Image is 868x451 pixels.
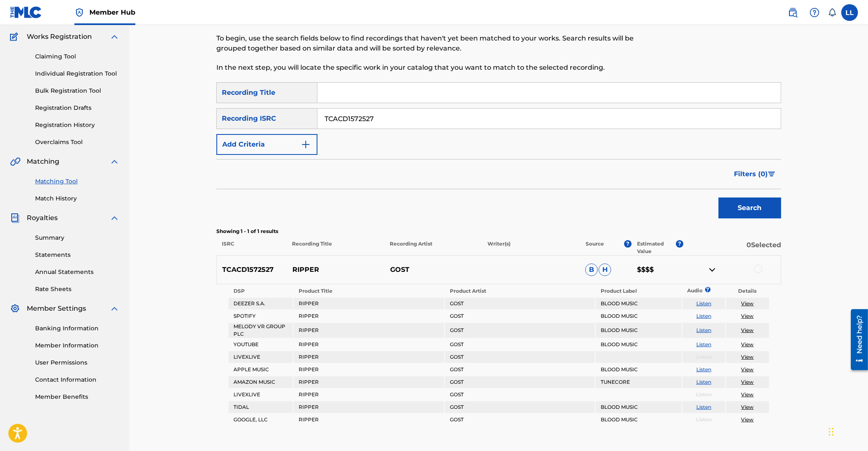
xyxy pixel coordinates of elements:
[806,4,823,21] div: Help
[707,287,708,292] span: ?
[294,414,444,426] td: RIPPER
[696,327,711,333] a: Listen
[826,411,868,451] iframe: Chat Widget
[35,268,119,276] a: Annual Statements
[216,240,287,255] p: ISRC
[683,416,726,423] p: Listen
[482,240,580,255] p: Writer(s)
[624,240,632,248] span: ?
[10,157,20,167] img: Matching
[216,228,781,235] p: Showing 1 - 1 of 1 results
[445,351,595,363] td: GOST
[445,298,595,309] td: GOST
[35,69,119,78] a: Individual Registration Tool
[27,213,58,223] span: Royalties
[89,8,135,17] span: Member Hub
[596,323,681,338] td: BLOOD MUSIC
[294,389,444,400] td: RIPPER
[741,366,754,372] a: View
[228,339,293,350] td: YOUTUBE
[829,419,834,444] div: Drag
[35,285,119,294] a: Rate Sheets
[784,4,801,21] a: Public Search
[445,310,595,322] td: GOST
[228,351,293,363] td: LIVEXLIVE
[35,393,119,401] a: Member Benefits
[696,341,711,347] a: Listen
[683,287,693,294] p: Audio
[109,32,119,42] img: expand
[35,375,119,384] a: Contact Information
[109,213,119,223] img: expand
[696,404,711,410] a: Listen
[707,265,717,275] img: contract
[35,194,119,203] a: Match History
[841,4,858,21] div: User Menu
[35,341,119,350] a: Member Information
[445,401,595,413] td: GOST
[35,121,119,129] a: Registration History
[726,285,769,297] th: Details
[445,364,595,375] td: GOST
[596,401,681,413] td: BLOOD MUSIC
[10,304,20,314] img: Member Settings
[445,389,595,400] td: GOST
[741,313,754,319] a: View
[734,169,768,179] span: Filters ( 0 )
[35,52,119,61] a: Claiming Tool
[445,323,595,338] td: GOST
[27,32,92,42] span: Works Registration
[683,353,726,361] p: Listen
[35,86,119,95] a: Bulk Registration Tool
[741,416,754,423] a: View
[294,351,444,363] td: RIPPER
[683,391,726,398] p: Listen
[596,376,681,388] td: TUNECORE
[35,251,119,259] a: Statements
[445,414,595,426] td: GOST
[696,379,711,385] a: Listen
[228,364,293,375] td: APPLE MUSIC
[718,198,781,218] button: Search
[585,264,598,276] span: B
[294,310,444,322] td: RIPPER
[596,364,681,375] td: BLOOD MUSIC
[696,313,711,319] a: Listen
[216,82,781,223] form: Search Form
[27,157,59,167] span: Matching
[810,8,820,18] img: help
[741,379,754,385] a: View
[696,366,711,372] a: Listen
[35,324,119,333] a: Banking Information
[294,339,444,350] td: RIPPER
[228,285,293,297] th: DSP
[10,32,21,42] img: Works Registration
[35,177,119,186] a: Matching Tool
[586,240,604,255] p: Source
[596,298,681,309] td: BLOOD MUSIC
[216,134,317,155] button: Add Criteria
[228,414,293,426] td: GOOGLE, LLC
[228,401,293,413] td: TIDAL
[228,298,293,309] td: DEEZER S.A.
[741,341,754,347] a: View
[294,323,444,338] td: RIPPER
[228,310,293,322] td: SPOTIFY
[768,172,775,177] img: filter
[10,213,20,223] img: Royalties
[228,323,293,338] td: MELODY VR GROUP PLC
[228,389,293,400] td: LIVEXLIVE
[287,240,384,255] p: Recording Title
[445,376,595,388] td: GOST
[109,157,119,167] img: expand
[301,139,311,149] img: 9d2ae6d4665cec9f34b9.svg
[788,8,798,18] img: search
[596,310,681,322] td: BLOOD MUSIC
[596,285,681,297] th: Product Label
[741,327,754,333] a: View
[294,364,444,375] td: RIPPER
[217,265,287,275] p: TCACD1572527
